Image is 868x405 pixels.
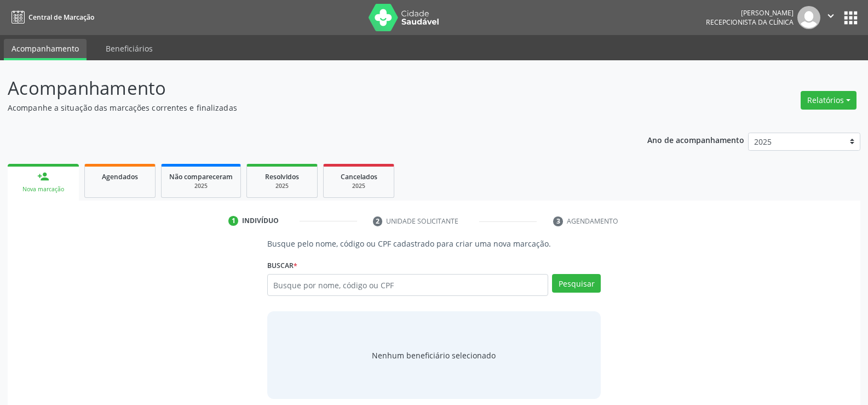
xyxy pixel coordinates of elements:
span: Agendados [102,172,138,181]
div: 2025 [331,182,386,190]
button: Relatórios [801,91,856,110]
img: img [797,6,820,29]
input: Busque por nome, código ou CPF [267,274,548,296]
button:  [820,6,841,29]
i:  [825,10,837,22]
p: Acompanhamento [8,75,605,102]
a: Central de Marcação [8,8,94,26]
div: Nova marcação [15,185,71,193]
span: Cancelados [341,172,377,181]
a: Acompanhamento [4,39,87,60]
p: Ano de acompanhamento [647,133,744,146]
div: 1 [228,216,238,226]
label: Buscar [267,257,297,274]
span: Recepcionista da clínica [706,18,794,27]
button: Pesquisar [552,274,601,293]
button: apps [841,8,860,27]
div: [PERSON_NAME] [706,8,794,18]
span: Central de Marcação [28,13,94,22]
span: Resolvidos [265,172,299,181]
div: 2025 [169,182,233,190]
div: 2025 [255,182,309,190]
p: Acompanhe a situação das marcações correntes e finalizadas [8,102,605,113]
div: Indivíduo [242,216,279,226]
span: Não compareceram [169,172,233,181]
p: Busque pelo nome, código ou CPF cadastrado para criar uma nova marcação. [267,238,601,249]
span: Nenhum beneficiário selecionado [372,350,496,361]
div: person_add [37,170,49,182]
a: Beneficiários [98,39,160,58]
